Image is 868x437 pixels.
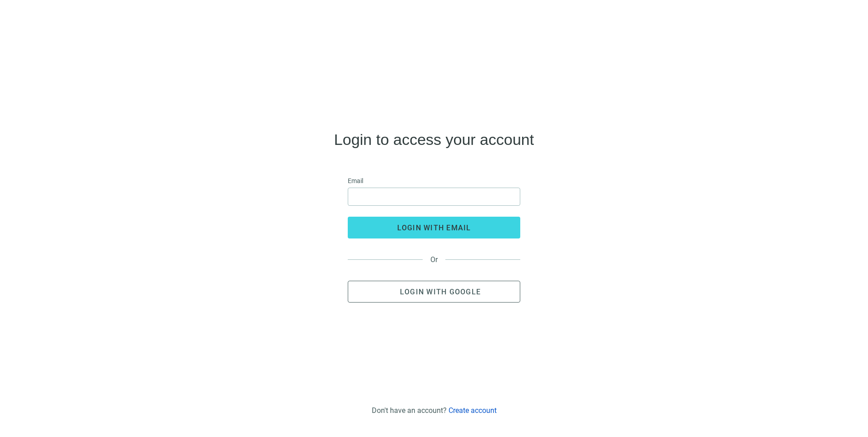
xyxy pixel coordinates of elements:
h4: Login to access your account [334,132,534,147]
a: Create account [449,406,497,415]
div: Don't have an account? [372,406,497,415]
span: Or [423,255,445,264]
button: Login with Google [348,281,520,303]
button: login with email [348,217,520,238]
span: Email [348,176,363,186]
span: Login with Google [400,288,481,296]
span: login with email [397,223,471,232]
